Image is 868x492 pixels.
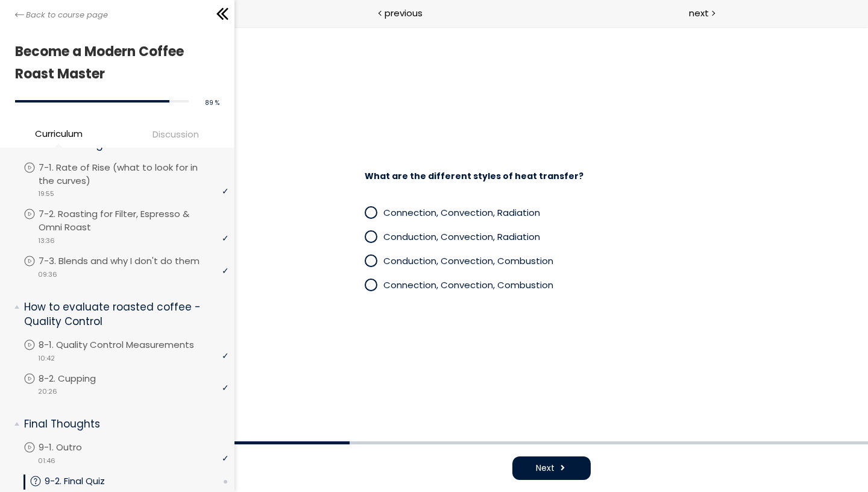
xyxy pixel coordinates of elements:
span: Next [301,435,320,448]
span: 13:36 [38,236,55,246]
span: 19:55 [38,189,54,199]
span: Curriculum [35,127,83,140]
span: Discussion [153,127,199,141]
span: 20:26 [38,386,57,397]
span: previous [385,6,423,20]
span: 10:42 [38,353,55,364]
p: How to evaluate roasted coffee - Quality Control [24,300,219,329]
button: Next [278,430,356,453]
h1: Become a Modern Coffee Roast Master [15,40,213,86]
span: Conduction, Convection, Combustion [149,228,319,241]
p: 7-3. Blends and why I don't do them [39,254,224,268]
span: Back to course page [26,9,108,21]
span: What are the different styles of heat transfer? [130,143,492,168]
p: Final Thoughts [24,417,219,432]
span: 09:36 [38,270,57,280]
p: 7-1. Rate of Rise (what to look for in the curves) [39,161,228,188]
span: 01:46 [38,456,55,466]
span: 89 % [205,98,219,107]
a: Back to course page [15,9,108,21]
span: next [689,6,709,20]
span: Connection, Convection, Radiation [149,180,306,192]
p: 7-2. Roasting for Filter, Espresso & Omni Roast [39,207,228,234]
p: 8-2. Cupping [39,372,120,385]
span: Connection, Convection, Combustion [149,252,319,265]
p: 9-2. Final Quiz [45,475,129,488]
p: 8-1. Quality Control Measurements [39,338,218,352]
span: Conduction, Convection, Radiation [149,204,306,216]
p: 9-1. Outro [39,441,106,454]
